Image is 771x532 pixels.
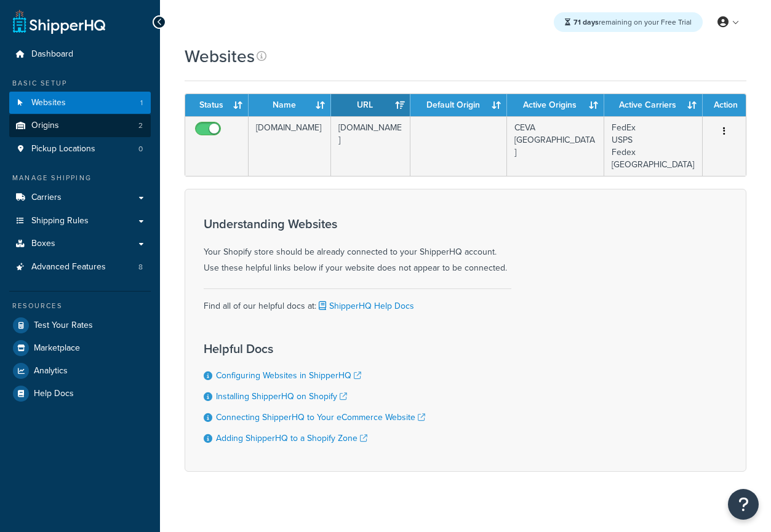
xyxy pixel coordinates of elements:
a: Connecting ShipperHQ to Your eCommerce Website [216,411,425,424]
a: Analytics [9,360,151,382]
span: Marketplace [34,343,80,354]
li: Websites [9,92,151,114]
th: Name: activate to sort column ascending [249,94,331,116]
span: 8 [138,262,143,272]
th: URL: activate to sort column ascending [331,94,410,116]
a: Boxes [9,232,151,255]
div: Your Shopify store should be already connected to your ShipperHQ account. Use these helpful links... [204,217,511,276]
td: CEVA [GEOGRAPHIC_DATA] [507,116,604,176]
span: Help Docs [34,389,74,399]
span: Pickup Locations [31,144,95,154]
a: Advanced Features 8 [9,256,151,279]
span: 2 [138,121,143,131]
div: Manage Shipping [9,173,151,183]
h1: Websites [185,44,255,68]
a: ShipperHQ Help Docs [316,300,414,312]
span: 0 [138,144,143,154]
td: [DOMAIN_NAME] [249,116,331,176]
span: Shipping Rules [31,216,89,226]
li: Advanced Features [9,256,151,279]
li: Origins [9,114,151,137]
th: Active Origins: activate to sort column ascending [507,94,604,116]
th: Active Carriers: activate to sort column ascending [604,94,703,116]
a: Test Your Rates [9,314,151,336]
span: Analytics [34,366,68,376]
span: 1 [140,98,143,108]
a: Dashboard [9,43,151,66]
a: ShipperHQ Home [13,9,105,34]
a: Carriers [9,186,151,209]
td: [DOMAIN_NAME] [331,116,410,176]
th: Status: activate to sort column ascending [185,94,249,116]
a: Installing ShipperHQ on Shopify [216,390,347,403]
div: Find all of our helpful docs at: [204,288,511,314]
div: Basic Setup [9,78,151,89]
a: Adding ShipperHQ to a Shopify Zone [216,432,367,445]
td: FedEx USPS Fedex [GEOGRAPHIC_DATA] [604,116,703,176]
button: Open Resource Center [728,489,759,520]
th: Default Origin: activate to sort column ascending [410,94,507,116]
a: Pickup Locations 0 [9,138,151,161]
span: Dashboard [31,49,73,60]
a: Websites 1 [9,92,151,114]
h3: Understanding Websites [204,217,511,231]
th: Action [703,94,746,116]
span: Advanced Features [31,262,106,272]
li: Pickup Locations [9,138,151,161]
span: Carriers [31,193,62,203]
strong: 71 days [573,17,599,28]
div: Resources [9,301,151,311]
a: Marketplace [9,337,151,359]
a: Configuring Websites in ShipperHQ [216,369,361,382]
span: Origins [31,121,59,131]
h3: Helpful Docs [204,342,425,355]
a: Help Docs [9,383,151,405]
span: Test Your Rates [34,320,93,331]
div: remaining on your Free Trial [554,12,703,32]
a: Origins 2 [9,114,151,137]
span: Boxes [31,239,55,249]
span: Websites [31,98,66,108]
a: Shipping Rules [9,210,151,232]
